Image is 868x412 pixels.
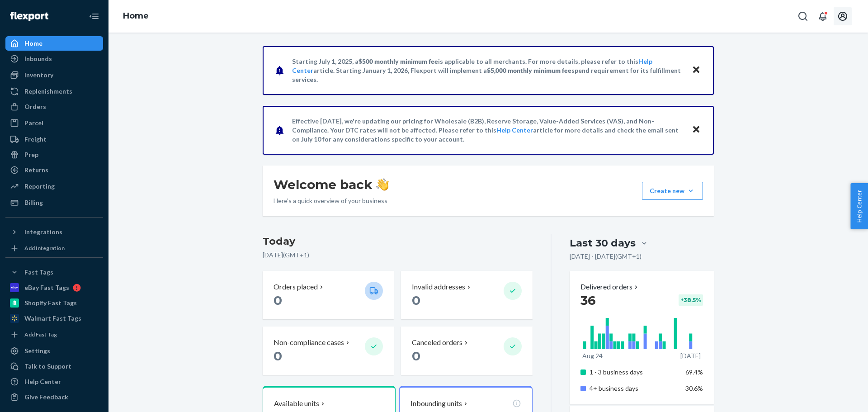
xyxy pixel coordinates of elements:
button: Invalid addresses 0 [401,271,532,319]
div: Prep [24,150,38,159]
button: Canceled orders 0 [401,327,532,375]
div: Walmart Fast Tags [24,314,81,323]
p: Canceled orders [412,337,462,348]
div: + 38.5 % [679,294,703,306]
div: Inventory [24,71,53,80]
a: Returns [5,163,103,177]
a: Settings [5,344,103,358]
button: Fast Tags [5,265,103,279]
div: Inbounds [24,54,52,63]
div: Help Center [24,377,61,386]
a: Home [123,11,149,21]
button: Open notifications [814,7,832,25]
p: Effective [DATE], we're updating our pricing for Wholesale (B2B), Reserve Storage, Value-Added Se... [292,117,683,144]
h1: Welcome back [274,176,389,193]
div: Fast Tags [24,268,53,277]
div: Returns [24,166,48,175]
p: Here’s a quick overview of your business [274,196,389,205]
div: Give Feedback [24,393,68,402]
div: Add Fast Tag [24,331,57,338]
a: Walmart Fast Tags [5,311,103,326]
p: 4+ business days [590,384,679,393]
div: Home [24,39,42,48]
button: Give Feedback [5,390,103,404]
button: Open Search Box [794,7,812,25]
a: Help Center [496,126,533,134]
p: 1 - 3 business days [590,368,679,377]
button: Close [690,64,702,77]
a: Shopify Fast Tags [5,296,103,310]
p: Aug 24 [582,351,603,360]
button: Delivered orders [580,282,640,292]
div: Settings [24,346,50,355]
span: 36 [580,293,596,308]
a: Orders [5,99,103,114]
div: Orders [24,102,46,111]
p: Starting July 1, 2025, a is applicable to all merchants. For more details, please refer to this a... [292,57,683,84]
a: Home [5,36,103,51]
button: Orders placed 0 [263,271,394,319]
p: Non-compliance cases [274,337,344,348]
a: Inbounds [5,52,103,66]
a: Inventory [5,68,103,82]
span: 0 [274,348,282,364]
div: Freight [24,135,47,144]
button: Help Center [850,183,868,229]
p: Inbounding units [410,398,462,409]
p: [DATE] - [DATE] ( GMT+1 ) [570,252,642,261]
div: Integrations [24,227,62,237]
a: Replenishments [5,84,103,99]
p: [DATE] [680,351,701,360]
span: $5,000 monthly minimum fee [487,66,571,74]
ol: breadcrumbs [116,3,156,29]
div: Billing [24,198,43,207]
span: 30.6% [685,384,703,392]
span: $500 monthly minimum fee [359,57,438,65]
a: Reporting [5,179,103,194]
span: 0 [274,293,282,308]
span: 69.4% [685,368,703,376]
div: Reporting [24,182,55,191]
button: Create new [642,182,703,200]
button: Close [690,123,702,137]
p: [DATE] ( GMT+1 ) [263,251,533,260]
div: Replenishments [24,87,72,96]
img: Flexport logo [10,12,48,21]
button: Open account menu [834,7,852,25]
img: hand-wave emoji [376,178,389,191]
span: 0 [412,293,420,308]
button: Integrations [5,225,103,239]
div: eBay Fast Tags [24,283,69,292]
a: Add Integration [5,243,103,254]
p: Invalid addresses [412,282,465,292]
a: Talk to Support [5,359,103,374]
a: eBay Fast Tags [5,280,103,295]
div: Last 30 days [570,236,636,250]
button: Non-compliance cases 0 [263,327,394,375]
h3: Today [263,234,533,249]
p: Orders placed [274,282,318,292]
a: Help Center [5,374,103,389]
a: Add Fast Tag [5,329,103,340]
a: Parcel [5,116,103,130]
span: 0 [412,348,420,364]
button: Close Navigation [85,7,103,25]
div: Talk to Support [24,362,71,371]
a: Billing [5,195,103,210]
div: Add Integration [24,244,65,252]
div: Shopify Fast Tags [24,298,77,308]
a: Freight [5,132,103,147]
div: Parcel [24,118,43,128]
a: Prep [5,147,103,162]
p: Available units [274,398,319,409]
